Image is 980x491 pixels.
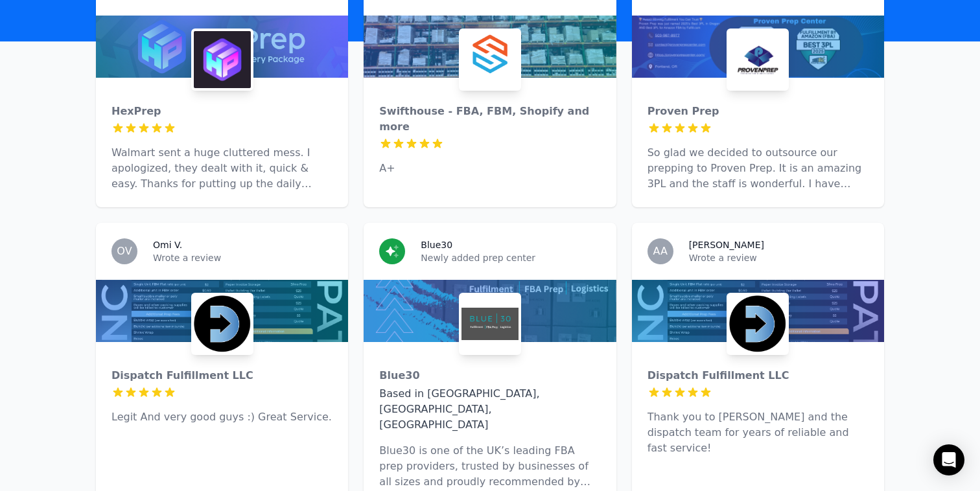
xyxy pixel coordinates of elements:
h3: Omi V. [153,238,182,251]
div: Dispatch Fulfillment LLC [647,368,869,383]
img: Proven Prep [729,31,786,88]
p: Legit And very good guys :) Great Service. [111,409,332,425]
div: Blue30 [379,368,600,383]
p: Wrote a review [689,251,869,264]
img: Dispatch Fulfillment LLC [194,295,251,352]
p: A+ [379,161,600,176]
p: Wrote a review [153,251,332,264]
div: Dispatch Fulfillment LLC [111,368,332,383]
img: Dispatch Fulfillment LLC [729,295,786,352]
h3: Blue30 [421,238,452,251]
p: Thank you to [PERSON_NAME] and the dispatch team for years of reliable and fast service! [647,409,869,456]
span: OV [117,246,132,257]
p: Newly added prep center [421,251,600,264]
div: Swifthouse - FBA, FBM, Shopify and more [379,104,600,135]
div: HexPrep [111,104,332,119]
h3: [PERSON_NAME] [689,238,764,251]
div: Based in [GEOGRAPHIC_DATA], [GEOGRAPHIC_DATA], [GEOGRAPHIC_DATA] [379,386,600,433]
img: Swifthouse - FBA, FBM, Shopify and more [461,31,519,88]
p: So glad we decided to outsource our prepping to Proven Prep. It is an amazing 3PL and the staff i... [647,145,869,192]
div: Proven Prep [647,104,869,119]
div: Open Intercom Messenger [933,444,964,475]
img: Blue30 [461,295,519,352]
span: AA [653,246,667,257]
p: Blue30 is one of the UK’s leading FBA prep providers, trusted by businesses of all sizes and prou... [379,443,600,490]
p: Walmart sent a huge cluttered mess. I apologized, they dealt with it, quick & easy. Thanks for pu... [111,145,332,192]
img: HexPrep [194,31,251,88]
